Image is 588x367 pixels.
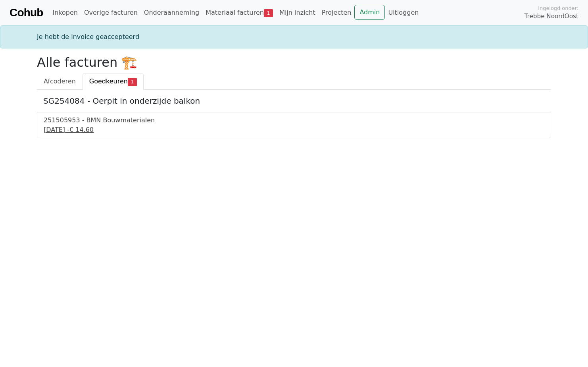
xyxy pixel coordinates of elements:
[319,5,355,21] a: Projecten
[10,3,43,22] a: Cohub
[49,5,81,21] a: Inkopen
[44,116,544,125] div: 251505953 - BMN Bouwmaterialen
[141,5,202,21] a: Onderaanneming
[354,5,385,20] a: Admin
[264,9,273,17] span: 1
[385,5,422,21] a: Uitloggen
[538,4,578,12] span: Ingelogd onder:
[37,73,83,90] a: Afcoderen
[44,125,544,135] div: [DATE] -
[128,78,137,86] span: 1
[32,32,556,42] div: Je hebt de invoice geaccepteerd
[81,5,141,21] a: Overige facturen
[276,5,319,21] a: Mijn inzicht
[69,126,94,133] span: € 14,60
[525,12,578,21] span: Trebbe NoordOost
[44,77,76,85] span: Afcoderen
[83,73,144,90] a: Goedkeuren1
[89,77,128,85] span: Goedkeuren
[43,96,545,106] h5: SG254084 - Oerpit in onderzijde balkon
[44,116,544,135] a: 251505953 - BMN Bouwmaterialen[DATE] -€ 14,60
[37,55,551,70] h2: Alle facturen 🏗️
[202,5,276,21] a: Materiaal facturen1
